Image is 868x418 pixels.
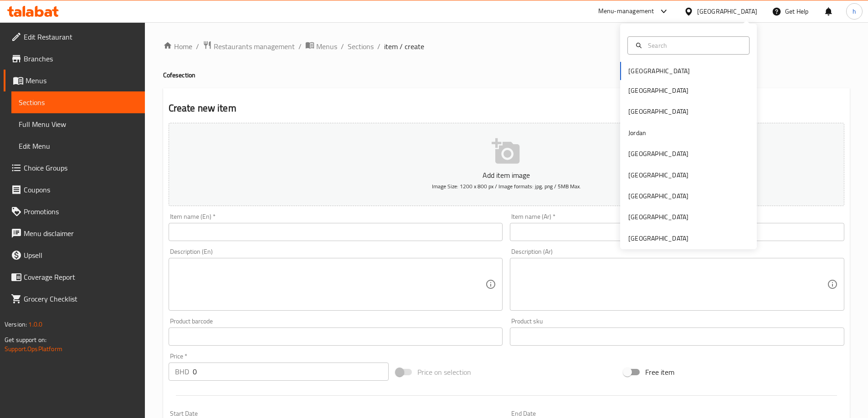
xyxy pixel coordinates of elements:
input: Please enter product sku [510,327,844,346]
a: Full Menu View [11,113,145,135]
span: 1.0.0 [28,318,42,330]
li: / [298,41,302,52]
p: Add item image [183,170,830,181]
div: [GEOGRAPHIC_DATA] [628,191,688,201]
a: Coverage Report [4,266,145,288]
a: Edit Restaurant [4,26,145,48]
span: Version: [5,318,27,330]
a: Edit Menu [11,135,145,157]
a: Menus [305,40,337,52]
nav: breadcrumb [163,40,850,52]
input: Enter name En [169,223,503,241]
a: Coupons [4,179,145,201]
a: Promotions [4,201,145,222]
a: Choice Groups [4,157,145,179]
a: Grocery Checklist [4,288,145,310]
h4: Cofe section [163,71,850,80]
a: Support.OpsPlatform [5,343,62,355]
span: Coupons [24,184,138,195]
a: Menus [4,70,145,91]
a: Restaurants management [203,40,295,52]
a: Home [163,41,192,52]
a: Upsell [4,244,145,266]
div: [GEOGRAPHIC_DATA] [628,233,688,243]
span: Grocery Checklist [24,293,138,304]
span: Edit Menu [19,141,138,151]
div: [GEOGRAPHIC_DATA] [628,170,688,180]
span: Menus [26,75,138,86]
span: Full Menu View [19,119,138,130]
li: / [196,41,199,52]
input: Enter name Ar [510,223,844,241]
span: Menus [316,41,337,52]
input: Search [644,40,744,50]
button: Add item imageImage Size: 1200 x 800 px / Image formats: jpg, png / 5MB Max. [169,123,844,206]
li: / [341,41,344,52]
li: / [377,41,380,52]
div: Menu-management [598,6,654,17]
span: Price on selection [417,367,471,378]
span: Coverage Report [24,272,138,282]
span: Edit Restaurant [24,31,138,42]
span: Upsell [24,250,138,261]
div: [GEOGRAPHIC_DATA] [697,6,757,16]
a: Sections [348,41,374,52]
span: Image Size: 1200 x 800 px / Image formats: jpg, png / 5MB Max. [432,181,581,191]
span: Get support on: [5,334,46,346]
div: [GEOGRAPHIC_DATA] [628,106,688,116]
div: Jordan [628,128,646,138]
h2: Create new item [169,101,844,115]
span: Promotions [24,206,138,217]
p: BHD [175,366,189,377]
a: Sections [11,91,145,113]
span: Branches [24,53,138,64]
span: item / create [384,41,424,52]
a: Branches [4,48,145,70]
div: [GEOGRAPHIC_DATA] [628,86,688,96]
span: h [853,6,856,16]
span: Choice Groups [24,162,138,173]
div: [GEOGRAPHIC_DATA] [628,212,688,222]
span: Sections [19,97,138,108]
div: [GEOGRAPHIC_DATA] [628,149,688,159]
input: Please enter price [193,363,389,381]
span: Menu disclaimer [24,228,138,239]
span: Free item [645,367,674,378]
span: Restaurants management [214,41,295,52]
a: Menu disclaimer [4,222,145,244]
input: Please enter product barcode [169,327,503,346]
